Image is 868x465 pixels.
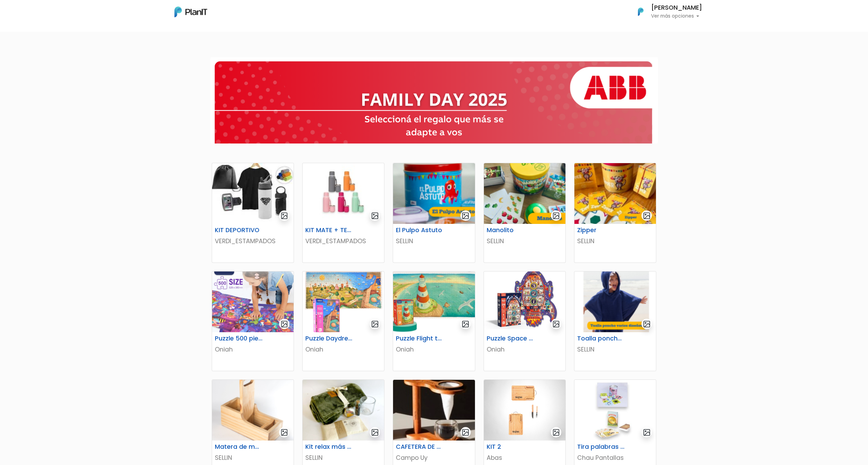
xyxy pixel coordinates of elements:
img: gallery-light [280,320,288,328]
img: gallery-light [552,428,560,436]
h6: KIT MATE + TERMO [301,227,357,234]
img: gallery-light [280,428,288,436]
a: gallery-light KIT MATE + TERMO VERDI_ESTAMPADOS [302,163,384,263]
img: thumb_image__64_.png [484,271,565,332]
img: gallery-light [643,212,651,220]
h6: Matera de madera con Porta Celular [211,443,267,451]
a: gallery-light El Pulpo Astuto SELLIN [393,163,475,263]
img: PlanIt Logo [174,7,207,17]
img: gallery-light [461,428,469,436]
h6: Puzzle 500 piezas [211,335,267,342]
p: VERDI_ESTAMPADOS [305,237,381,246]
img: gallery-light [643,428,651,436]
img: thumb_46808385-B327-4404-90A4-523DC24B1526_4_5005_c.jpeg [393,380,475,441]
p: SELLIN [577,237,653,246]
p: Ver más opciones [651,14,702,19]
img: thumb_Captura_de_pantalla_2025-07-29_101456.png [393,163,475,224]
a: gallery-light Puzzle 500 piezas Oniah [212,271,294,371]
h6: Toalla poncho varios diseños [573,335,629,342]
p: Oniah [305,345,381,354]
h6: KIT 2 [483,443,539,451]
img: gallery-light [552,212,560,220]
img: thumb_image__copia___copia___copia_-Photoroom__6_.jpg [574,380,656,441]
img: thumb_Captura_de_pantalla_2025-07-29_105257.png [574,163,656,224]
p: SELLIN [577,345,653,354]
button: PlanIt Logo [PERSON_NAME] Ver más opciones [629,3,702,21]
img: gallery-light [643,320,651,328]
h6: Tira palabras + Cartas españolas [573,443,629,451]
p: SELLIN [487,237,563,246]
h6: CAFETERA DE GOTEO [392,443,448,451]
p: Oniah [396,345,472,354]
h6: Puzzle Flight to the horizon [392,335,448,342]
img: gallery-light [461,212,469,220]
img: thumb_2000___2000-Photoroom_-_2025-07-02T103351.963.jpg [303,163,384,224]
p: SELLIN [396,237,472,246]
h6: Puzzle Space Rocket [483,335,539,342]
p: Chau Pantallas [577,453,653,462]
img: thumb_image__55_.png [303,271,384,332]
h6: El Pulpo Astuto [392,227,448,234]
h6: Puzzle Daydreamer [301,335,357,342]
h6: KIT DEPORTIVO [211,227,267,234]
p: Oniah [215,345,291,354]
img: gallery-light [371,428,379,436]
img: thumb_WhatsApp_Image_2023-06-30_at_16.24.56-PhotoRoom.png [484,380,565,441]
img: thumb_image__53_.png [212,271,294,332]
p: SELLIN [305,453,381,462]
a: gallery-light Manolito SELLIN [484,163,566,263]
a: gallery-light Zipper SELLIN [574,163,656,263]
img: gallery-light [371,212,379,220]
p: VERDI_ESTAMPADOS [215,237,291,246]
a: gallery-light Puzzle Flight to the horizon Oniah [393,271,475,371]
h6: Manolito [483,227,539,234]
p: SELLIN [215,453,291,462]
a: gallery-light Puzzle Daydreamer Oniah [302,271,384,371]
p: Campo Uy [396,453,472,462]
img: gallery-light [552,320,560,328]
h6: Kit relax más té [301,443,357,451]
img: thumb_WhatsApp_Image_2025-05-26_at_09.52.07.jpeg [212,163,294,224]
img: thumb_image__59_.png [393,271,475,332]
h6: Zipper [573,227,629,234]
img: thumb_68921f9ede5ef_captura-de-pantalla-2025-08-05-121323.png [303,380,384,441]
h6: [PERSON_NAME] [651,5,702,11]
img: gallery-light [461,320,469,328]
img: gallery-light [371,320,379,328]
img: thumb_Captura_de_pantalla_2025-07-29_104833.png [484,163,565,224]
a: gallery-light Toalla poncho varios diseños SELLIN [574,271,656,371]
img: thumb_Captura_de_pantalla_2025-08-04_104830.png [574,271,656,332]
img: gallery-light [280,212,288,220]
a: gallery-light Puzzle Space Rocket Oniah [484,271,566,371]
a: gallery-light KIT DEPORTIVO VERDI_ESTAMPADOS [212,163,294,263]
p: Abas [487,453,563,462]
p: Oniah [487,345,563,354]
img: PlanIt Logo [633,4,648,19]
img: thumb_688cd36894cd4_captura-de-pantalla-2025-08-01-114651.png [212,380,294,441]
